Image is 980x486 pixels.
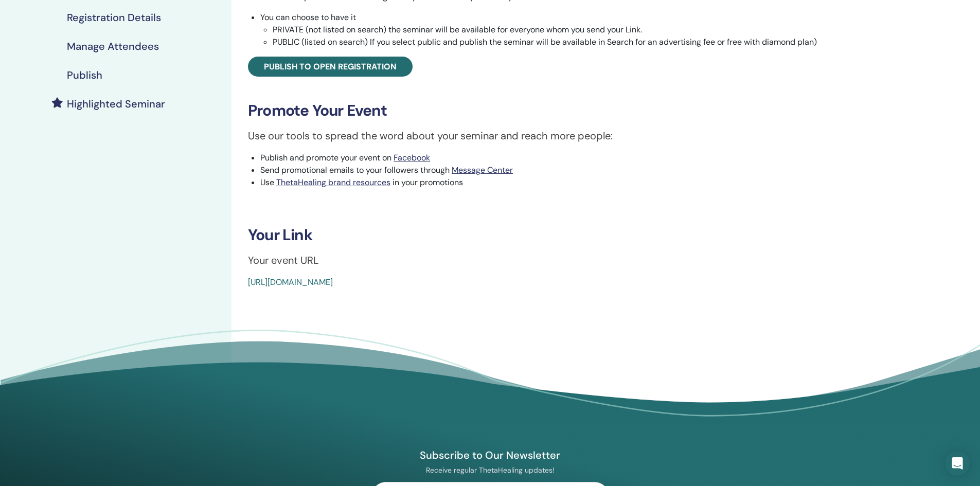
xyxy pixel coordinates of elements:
a: Publish to open registration [248,57,413,77]
span: Publish to open registration [264,61,397,72]
h4: Subscribe to Our Newsletter [371,448,609,462]
h4: Registration Details [67,11,161,24]
h3: Promote Your Event [248,101,868,120]
h4: Highlighted Seminar [67,98,165,110]
a: ThetaHealing brand resources [276,177,390,188]
a: [URL][DOMAIN_NAME] [248,277,333,287]
h3: Your Link [248,226,868,244]
h4: Publish [67,69,102,81]
li: PUBLIC (listed on search) If you select public and publish the seminar will be available in Searc... [273,36,868,48]
p: Use our tools to spread the word about your seminar and reach more people: [248,128,868,143]
li: Send promotional emails to your followers through [260,164,868,176]
li: Use in your promotions [260,176,868,189]
p: Your event URL [248,253,868,268]
h4: Manage Attendees [67,40,159,52]
li: You can choose to have it [260,11,868,48]
li: Publish and promote your event on [260,152,868,164]
a: Message Center [452,165,513,175]
li: PRIVATE (not listed on search) the seminar will be available for everyone whom you send your Link. [273,24,868,36]
div: Open Intercom Messenger [945,451,970,476]
p: Receive regular ThetaHealing updates! [371,465,609,475]
a: Facebook [394,152,430,163]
